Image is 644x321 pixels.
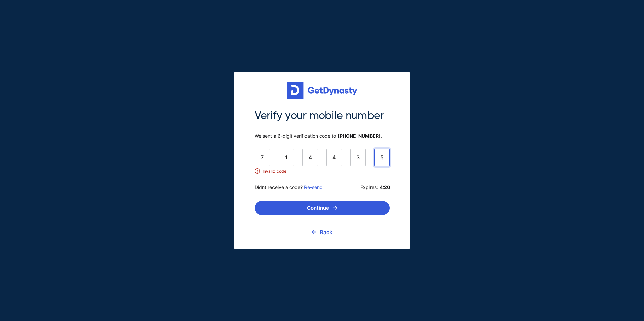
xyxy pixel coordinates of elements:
[304,184,323,190] a: Re-send
[380,184,390,190] b: 4:20
[312,224,332,241] a: Back
[287,82,357,99] img: Get started for free with Dynasty Trust Company
[255,109,390,123] span: Verify your mobile number
[255,133,390,139] span: We sent a 6-digit verification code to .
[263,168,390,174] span: Invalid code
[255,184,323,190] span: Didnt receive a code?
[312,230,316,234] img: go back icon
[337,133,381,139] b: [PHONE_NUMBER]
[360,184,390,190] span: Expires:
[255,201,390,215] button: Continue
